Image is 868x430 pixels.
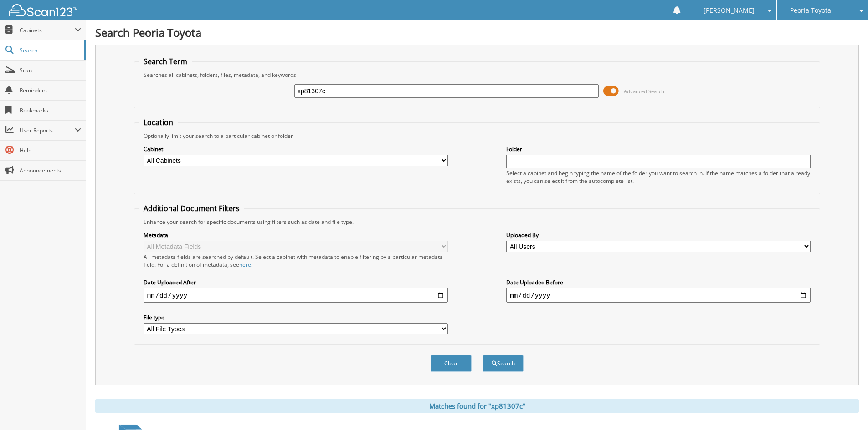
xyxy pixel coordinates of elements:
[144,231,448,239] label: Metadata
[20,147,81,154] span: Help
[139,56,192,66] legend: Search Term
[506,231,811,239] label: Uploaded By
[239,261,251,268] a: here
[506,278,811,286] label: Date Uploaded Before
[139,71,815,79] div: Searches all cabinets, folders, files, metadata, and keywords
[9,4,77,16] img: scan123-logo-white.svg
[144,278,448,286] label: Date Uploaded After
[139,132,815,140] div: Optionally limit your search to a particular cabinet or folder
[704,8,755,13] span: [PERSON_NAME]
[20,106,81,114] span: Bookmarks
[483,355,524,372] button: Search
[20,86,81,94] span: Reminders
[139,218,815,226] div: Enhance your search for specific documents using filters such as date and file type.
[139,117,178,127] legend: Location
[506,145,811,153] label: Folder
[20,66,81,74] span: Scan
[506,169,811,185] div: Select a cabinet and begin typing the name of the folder you want to search in. If the name match...
[431,355,472,372] button: Clear
[139,203,244,213] legend: Additional Document Filters
[95,25,859,40] h1: Search Peoria Toyota
[20,26,75,34] span: Cabinets
[144,253,448,268] div: All metadata fields are searched by default. Select a cabinet with metadata to enable filtering b...
[144,145,448,153] label: Cabinet
[506,288,811,303] input: end
[624,88,664,95] span: Advanced Search
[144,288,448,303] input: start
[790,8,831,13] span: Peoria Toyota
[20,126,75,134] span: User Reports
[144,314,448,321] label: File type
[95,399,859,413] div: Matches found for "xp81307c"
[20,167,81,174] span: Announcements
[20,46,80,54] span: Search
